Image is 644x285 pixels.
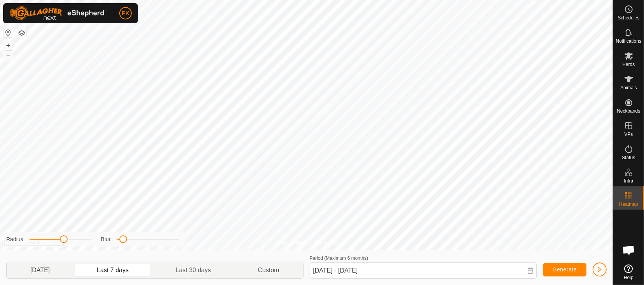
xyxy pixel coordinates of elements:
span: Help [624,275,634,280]
span: VPs [624,132,633,137]
span: Last 7 days [97,266,129,275]
label: Blur [101,235,111,243]
span: Custom [258,266,279,275]
span: Notifications [616,39,641,43]
button: + [3,41,13,50]
img: Gallagher Logo [9,6,106,20]
span: PK [122,9,129,17]
span: Animals [620,85,637,90]
button: – [3,51,13,60]
span: Last 30 days [176,266,211,275]
a: Contact Us [314,240,337,247]
span: [DATE] [30,266,50,275]
span: Neckbands [617,109,640,113]
span: Generate [553,266,577,273]
button: Generate [543,263,586,276]
span: Herds [622,62,635,67]
span: Heatmap [619,202,638,207]
button: Reset Map [3,28,13,37]
a: Privacy Policy [276,240,305,247]
span: Schedules [618,16,639,20]
label: Period (Maximum 6 months) [310,255,368,261]
span: Status [622,155,635,160]
a: Open chat [617,238,641,262]
label: Radius [6,235,23,243]
button: Map Layers [17,28,26,38]
a: Help [613,261,644,283]
span: Infra [624,179,633,183]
